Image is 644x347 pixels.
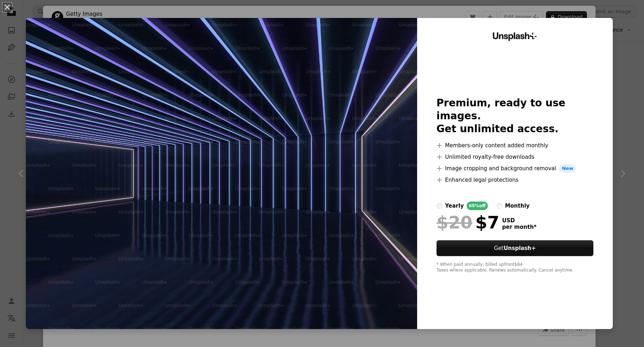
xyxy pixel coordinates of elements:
[437,164,593,173] li: Image cropping and background removal
[437,141,593,150] li: Members-only content added monthly
[437,213,499,232] div: $7
[437,153,593,161] li: Unlimited royalty-free downloads
[437,176,593,184] li: Enhanced legal protections
[437,262,593,273] div: * When paid annually, billed upfront $84 Taxes where applicable. Renews automatically. Cancel any...
[502,224,537,230] span: per month *
[504,245,536,251] strong: Unsplash+
[437,97,593,135] h2: Premium, ready to use images. Get unlimited access.
[559,164,576,173] span: New
[445,202,464,210] div: yearly
[437,213,472,232] span: $20
[505,202,530,210] div: monthly
[496,203,502,209] input: monthly
[437,240,593,256] button: GetUnsplash+
[502,217,537,224] span: USD
[437,203,442,209] input: yearly65%off
[467,202,488,210] div: 65% off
